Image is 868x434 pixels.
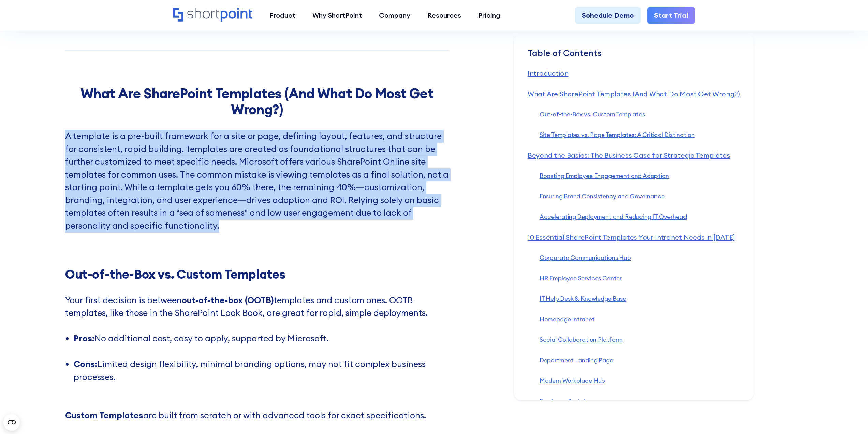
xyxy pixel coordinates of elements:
a: Department Landing Page‍ [540,356,613,364]
a: Accelerating Deployment and Reducing IT Overhead‍ [540,213,687,221]
li: Limited design flexibility, minimal branding options, may not fit complex business processes. ‍ [74,358,449,396]
a: Social Collaboration Platform‍ [540,336,623,344]
iframe: Chat Widget [834,401,868,434]
button: Open CMP widget [3,414,20,431]
a: Employee Portal‍ [540,397,585,405]
a: Schedule Demo [575,7,641,24]
a: HR Employee Services Center‍ [540,274,622,282]
div: Why ShortPoint [312,10,362,20]
li: No additional cost, easy to apply, supported by Microsoft. ‍ [74,332,449,358]
div: Table of Contents ‍ [528,48,740,68]
a: Why ShortPoint [304,7,370,24]
p: A template is a pre-built framework for a site or page, defining layout, features, and structure ... [65,130,449,232]
div: Company [379,10,410,20]
a: Boosting Employee Engagement and Adoption‍ [540,172,669,180]
a: Site Templates vs. Page Templates: A Critical Distinction‍ [540,131,695,139]
a: Ensuring Brand Consistency and Governance‍ [540,192,665,200]
a: Pricing [470,7,509,24]
a: 10 Essential SharePoint Templates Your Intranet Needs in [DATE]‍ [528,233,735,241]
a: Introduction‍ [528,69,569,78]
a: Resources [419,7,470,24]
div: Product [269,10,295,20]
div: Resources [427,10,461,20]
a: Home [173,8,253,23]
strong: Pros: [74,333,94,344]
div: Pricing [478,10,500,20]
strong: What Are SharePoint Templates (And What Do Most Get Wrong?) [80,85,434,118]
strong: out-of-the-box (OOTB) [182,295,274,306]
a: Company [370,7,419,24]
a: Homepage Intranet‍ [540,315,595,323]
a: Modern Workplace Hub‍ [540,377,605,384]
a: Corporate Communications Hub‍ [540,254,631,262]
a: Product [261,7,304,24]
strong: Custom Templates [65,410,143,421]
a: IT Help Desk & Knowledge Base‍ [540,295,626,303]
a: What Are SharePoint Templates (And What Do Most Get Wrong?)‍ [528,89,740,98]
div: Widżet czatu [834,401,868,434]
strong: Out-of-the-Box vs. Custom Templates [65,266,285,282]
strong: Cons: [74,359,97,369]
p: Your first decision is between templates and custom ones. OOTB templates, like those in the Share... [65,294,449,333]
a: Start Trial [647,7,695,24]
a: Beyond the Basics: The Business Case for Strategic Templates‍ [528,151,730,159]
a: Out-of-the-Box vs. Custom Templates‍ [540,110,645,118]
